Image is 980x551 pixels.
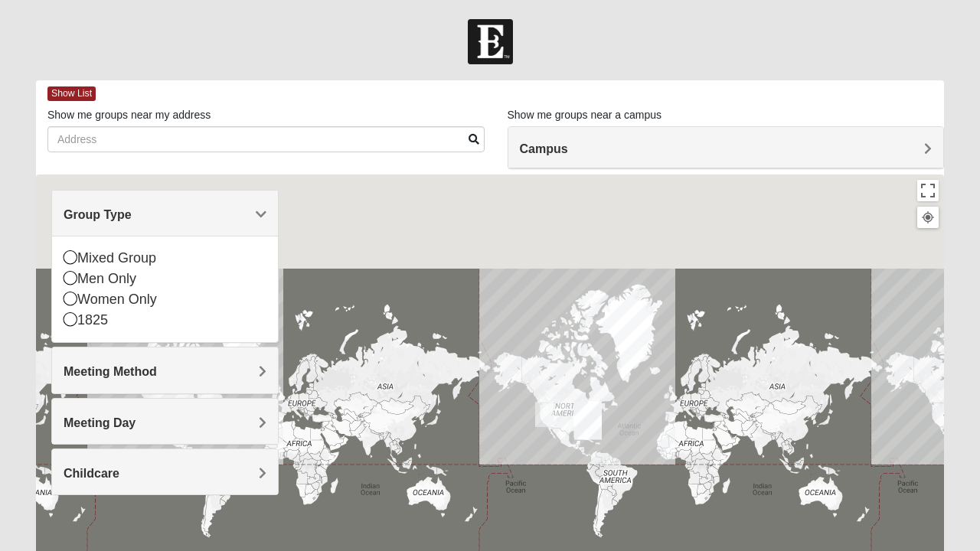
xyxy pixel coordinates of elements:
button: Your Location [917,207,939,228]
div: Wildlight [568,396,608,445]
div: Women Only [64,289,266,310]
div: Group Type [52,191,278,236]
span: Campus [520,142,568,155]
div: Meeting Day [52,399,278,444]
button: Toggle fullscreen view [917,180,939,201]
label: Show me groups near a campus [508,107,662,122]
div: Online Mens Brannen 92058 [529,396,560,433]
span: Meeting Day [64,416,136,429]
div: Campus [508,127,944,168]
div: Men Only [64,269,266,289]
div: Jesup [567,395,607,444]
div: 1825 [64,310,266,331]
span: Group Type [64,208,132,221]
span: Meeting Method [64,365,157,378]
span: Childcare [64,467,119,480]
div: Meeting Method [52,347,278,393]
span: Show List [47,86,96,101]
label: Show me groups near my address [47,107,211,122]
img: Church of Eleven22 Logo [468,19,513,64]
div: Mixed Group [64,248,266,269]
input: Address [47,126,485,152]
div: Childcare [52,449,278,494]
